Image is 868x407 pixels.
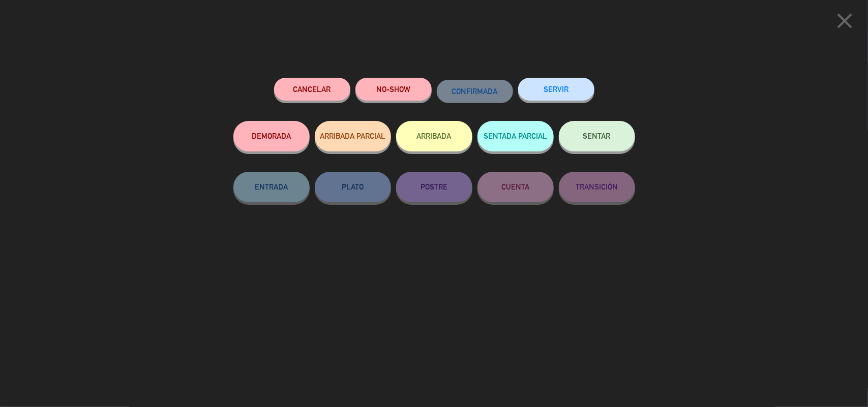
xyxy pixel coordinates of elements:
[518,78,594,101] button: SERVIR
[274,78,350,101] button: Cancelar
[320,132,385,140] span: ARRIBADA PARCIAL
[477,172,554,202] button: CUENTA
[829,8,860,38] button: close
[583,132,611,140] span: SENTAR
[355,78,432,101] button: NO-SHOW
[233,121,310,151] button: DEMORADA
[315,121,391,151] button: ARRIBADA PARCIAL
[832,8,857,34] i: close
[396,172,472,202] button: POSTRE
[233,172,310,202] button: ENTRADA
[437,80,513,103] button: CONFIRMADA
[559,172,635,202] button: TRANSICIÓN
[452,87,498,96] span: CONFIRMADA
[559,121,635,151] button: SENTAR
[315,172,391,202] button: PLATO
[396,121,472,151] button: ARRIBADA
[477,121,554,151] button: SENTADA PARCIAL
